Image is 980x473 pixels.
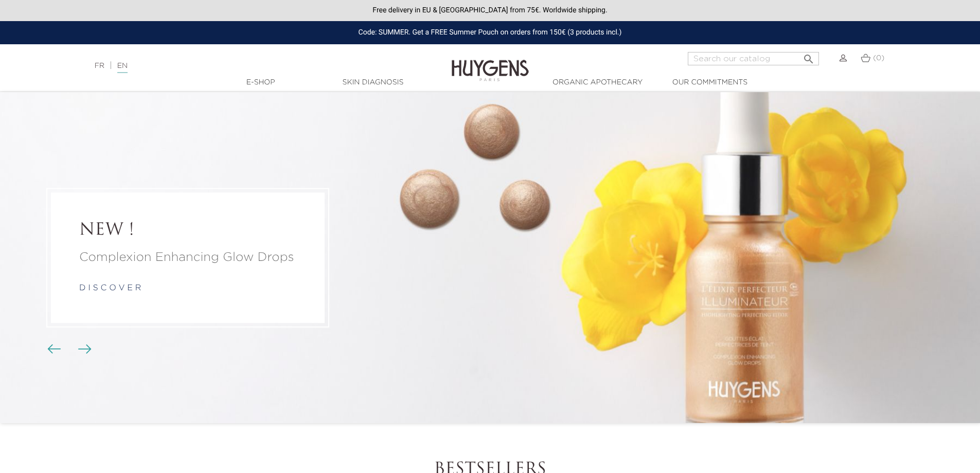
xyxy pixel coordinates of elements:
[658,77,761,88] a: Our commitments
[546,77,649,88] a: Organic Apothecary
[322,77,424,88] a: Skin Diagnosis
[688,52,819,65] input: Search
[79,248,296,267] a: Complexion Enhancing Glow Drops
[799,49,818,63] button: 
[117,62,128,73] a: EN
[209,77,312,88] a: E-Shop
[873,55,884,62] span: (0)
[51,342,85,357] div: Carousel buttons
[803,50,815,62] i: 
[95,62,104,69] a: FR
[79,284,141,292] a: d i s c o v e r
[79,221,296,240] a: NEW !
[452,43,529,83] img: Huygens
[90,60,401,72] div: |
